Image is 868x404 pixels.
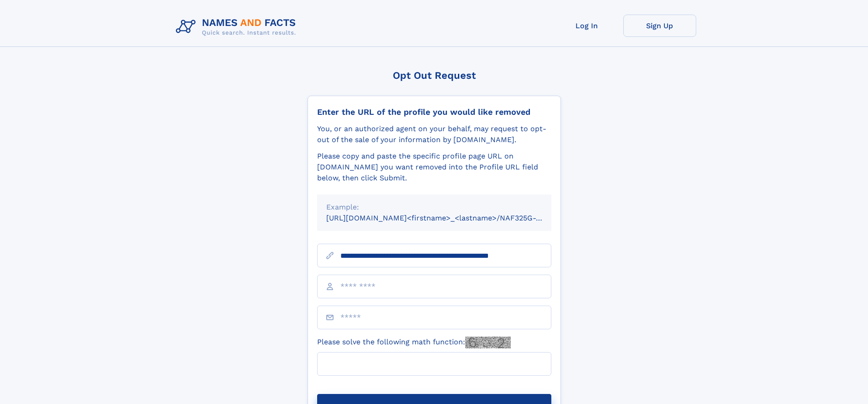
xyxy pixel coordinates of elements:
[550,15,623,37] a: Log In
[317,123,551,145] div: You, or an authorized agent on your behalf, may request to opt-out of the sale of your informatio...
[623,15,696,37] a: Sign Up
[326,202,542,213] div: Example:
[317,151,551,184] div: Please copy and paste the specific profile page URL on [DOMAIN_NAME] you want removed into the Pr...
[308,70,561,81] div: Opt Out Request
[317,337,511,348] label: Please solve the following math function:
[172,15,303,39] img: Logo Names and Facts
[326,214,569,222] small: [URL][DOMAIN_NAME]<firstname>_<lastname>/NAF325G-xxxxxxxx
[317,107,551,117] div: Enter the URL of the profile you would like removed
